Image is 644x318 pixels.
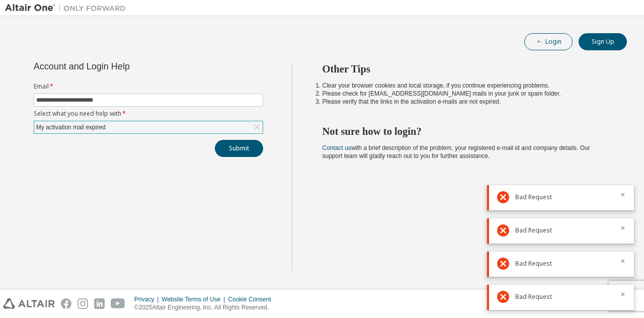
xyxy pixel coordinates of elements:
img: linkedin.svg [94,298,105,309]
a: Contact us [323,144,351,151]
div: My activation mail expired [34,121,263,133]
h2: Not sure how to login? [323,125,609,138]
span: Bad Request [515,193,552,201]
button: Login [524,33,573,50]
label: Select what you need help with [34,110,263,118]
label: Email [34,83,263,91]
li: Please check for [EMAIL_ADDRESS][DOMAIN_NAME] mails in your junk or spam folder. [323,90,609,98]
button: Submit [215,140,263,157]
span: Bad Request [515,293,552,301]
img: facebook.svg [61,298,71,309]
button: Sign Up [579,33,627,50]
div: My activation mail expired [35,122,107,133]
div: Account and Login Help [34,62,217,70]
div: Cookie Consent [228,295,277,303]
div: Privacy [134,295,162,303]
span: with a brief description of the problem, your registered e-mail id and company details. Our suppo... [323,144,590,160]
span: Bad Request [515,260,552,268]
img: instagram.svg [77,298,88,309]
li: Clear your browser cookies and local storage, if you continue experiencing problems. [323,82,609,90]
img: youtube.svg [111,298,125,309]
h2: Other Tips [323,62,609,75]
img: altair_logo.svg [3,298,55,309]
img: Altair One [5,3,131,13]
div: Website Terms of Use [162,295,228,303]
p: © 2025 Altair Engineering, Inc. All Rights Reserved. [134,303,277,312]
li: Please verify that the links in the activation e-mails are not expired. [323,98,609,106]
span: Bad Request [515,226,552,234]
